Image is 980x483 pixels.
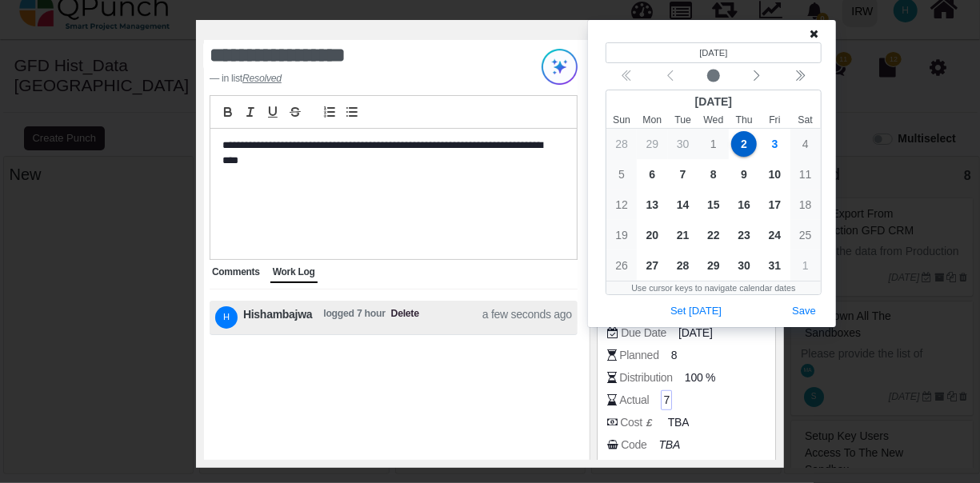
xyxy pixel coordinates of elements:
div: 10/23/2025 [729,220,759,250]
span: 3 [762,131,788,157]
div: Actual [619,392,649,409]
div: 9/29/2025 [637,129,667,159]
div: 10/29/2025 [698,250,729,281]
span: 15 [701,192,726,218]
span: 9 [731,162,757,187]
small: Friday [759,113,790,127]
div: 10/26/2025 [606,250,637,281]
span: 30 [731,253,757,278]
small: Thursday [729,113,759,127]
button: Save [786,301,822,322]
small: Saturday [790,113,821,127]
svg: circle fill [707,70,720,82]
span: 6 [639,162,665,187]
span: Comments [212,266,260,277]
span: 17 [762,192,788,218]
div: 10/6/2025 [637,159,667,190]
span: 14 [670,192,696,218]
div: 10/13/2025 [637,190,667,220]
small: Wednesday [698,113,729,127]
div: 10/27/2025 [637,250,667,281]
footer: in list [210,71,512,86]
span: 27 [639,253,665,278]
span: 21 [670,222,696,248]
div: 10/7/2025 [668,159,698,190]
cite: Source Title [242,73,282,84]
span: 22 [701,222,726,248]
span: 24 [762,222,788,248]
div: Planned [619,347,658,364]
div: 10/18/2025 [790,190,821,220]
span: 31 [762,253,788,278]
div: 10/20/2025 [637,220,667,250]
span: 8 [701,162,726,187]
span: 10 [762,162,788,187]
div: 10/12/2025 [606,190,637,220]
div: 10/9/2025 [729,159,759,190]
span: logged 7 hour [323,306,385,329]
u: Resolved [242,73,282,84]
button: Set [DATE] [665,301,727,322]
span: a few seconds ago [482,306,572,329]
button: Next month [735,66,778,87]
div: 10/5/2025 [606,159,637,190]
div: 11/1/2025 [790,250,821,281]
div: 10/22/2025 [698,220,729,250]
i: TBA [659,438,680,451]
svg: chevron double left [794,70,806,82]
div: 10/16/2025 [729,190,759,220]
div: 10/17/2025 [759,190,790,220]
span: [DATE] [678,325,712,341]
div: Calendar navigation [606,66,822,87]
div: 10/25/2025 [790,220,821,250]
button: Current month [692,66,735,87]
span: 13 [639,192,665,218]
span: 23 [731,222,757,248]
span: Work Log [273,266,315,277]
div: 9/30/2025 [668,129,698,159]
span: 100 % [685,369,715,386]
div: 10/14/2025 [668,190,698,220]
span: 16 [731,192,757,218]
header: Selected date [606,42,822,63]
div: Distribution [619,369,673,386]
img: Try writing with AI [542,49,578,85]
span: 29 [701,253,726,278]
button: Next year [778,66,822,87]
div: 10/8/2025 [698,159,729,190]
div: Cost [620,414,656,431]
div: 10/31/2025 [759,250,790,281]
span: 2 [731,131,757,157]
div: 9/28/2025 [606,129,637,159]
span: H [223,313,230,321]
div: 10/21/2025 [668,220,698,250]
span: Hishambajwa [243,306,312,329]
div: [DATE] [606,90,821,113]
span: 7 [663,392,670,409]
small: Sunday [606,113,637,127]
div: 10/3/2025 (Today) [759,129,790,159]
div: 10/28/2025 [668,250,698,281]
div: Due Date [621,325,666,341]
div: 10/11/2025 [790,159,821,190]
div: Use cursor keys to navigate calendar dates [606,281,821,294]
bdi: [DATE] [699,48,727,58]
span: 8 [671,347,678,364]
b: £ [646,417,652,429]
div: 10/1/2025 [698,129,729,159]
div: 10/24/2025 [759,220,790,250]
span: TBA [668,414,689,431]
div: 10/15/2025 [698,190,729,220]
small: Monday [637,113,667,127]
span: 20 [639,222,665,248]
span: 7 [670,162,696,187]
div: 10/19/2025 [606,220,637,250]
div: 10/10/2025 [759,159,790,190]
span: Delete [391,306,419,329]
div: 10/4/2025 [790,129,821,159]
div: 10/2/2025 (Selected date) [729,129,759,159]
svg: chevron left [750,70,763,82]
div: 10/30/2025 [729,250,759,281]
div: Code [621,437,646,453]
small: Tuesday [668,113,698,127]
